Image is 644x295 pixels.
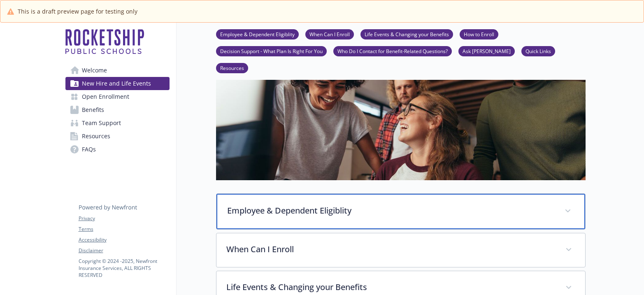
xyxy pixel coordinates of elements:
p: When Can I Enroll [226,243,556,256]
a: Ask [PERSON_NAME] [458,47,515,55]
a: Resources [65,130,170,143]
img: new hire page banner [216,30,586,180]
a: Decision Support - What Plan Is Right For You [216,47,327,55]
span: New Hire and Life Events [82,77,151,90]
div: When Can I Enroll [216,233,585,267]
a: Who Do I Contact for Benefit-Related Questions? [333,47,452,55]
a: Terms [79,225,169,233]
span: Open Enrollment [82,90,129,103]
span: Resources [82,130,110,143]
p: Life Events & Changing your Benefits [226,281,556,293]
a: Benefits [65,103,170,116]
div: Employee & Dependent Eligiblity [216,194,585,229]
a: Team Support [65,116,170,130]
p: Employee & Dependent Eligiblity [227,204,555,217]
a: Resources [216,64,248,72]
span: FAQs [82,143,96,156]
a: Welcome [65,64,170,77]
a: Employee & Dependent Eligiblity [216,30,299,38]
a: Life Events & Changing your Benefits [360,30,453,38]
a: Open Enrollment [65,90,170,103]
a: Quick Links [521,47,555,55]
span: Team Support [82,116,121,130]
a: Accessibility [79,236,169,244]
span: Benefits [82,103,104,116]
a: How to Enroll [460,30,498,38]
a: Privacy [79,215,169,222]
a: When Can I Enroll [305,30,354,38]
span: Welcome [82,64,107,77]
a: Disclaimer [79,247,169,254]
a: FAQs [65,143,170,156]
span: This is a draft preview page for testing only [18,7,137,16]
p: Copyright © 2024 - 2025 , Newfront Insurance Services, ALL RIGHTS RESERVED [79,258,169,279]
a: New Hire and Life Events [65,77,170,90]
